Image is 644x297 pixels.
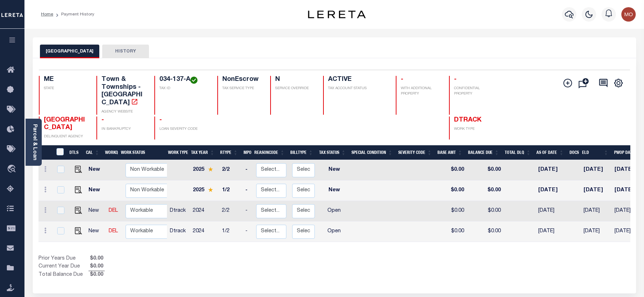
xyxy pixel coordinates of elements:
a: Parcel & Loan [32,124,37,160]
th: Work Type [165,145,188,160]
th: As of Date: activate to sort column ascending [534,145,567,160]
td: - [242,160,253,181]
td: [DATE] [535,201,568,221]
img: svg+xml;base64,PHN2ZyB4bWxucz0iaHR0cDovL3d3dy53My5vcmcvMjAwMC9zdmciIHBvaW50ZXItZXZlbnRzPSJub25lIi... [621,7,636,22]
p: WITH ADDITIONAL PROPERTY [401,86,440,97]
img: Star.svg [208,187,213,192]
a: Home [41,12,53,17]
h4: ME [44,76,88,84]
span: DTRACK [454,117,481,123]
td: $0.00 [436,160,467,181]
td: New [86,221,106,242]
td: 2/2 [219,201,242,221]
span: $0.00 [89,263,105,271]
td: 2025 [190,160,219,181]
td: New [86,201,106,221]
td: 2024 [190,201,219,221]
td: Total Balance Due [38,271,89,279]
span: - [401,76,403,83]
span: - [101,117,104,123]
th: WorkQ [102,145,118,160]
button: [GEOGRAPHIC_DATA] [40,45,99,58]
td: - [242,221,253,242]
td: [DATE] [535,160,568,181]
th: &nbsp;&nbsp;&nbsp;&nbsp;&nbsp;&nbsp;&nbsp;&nbsp;&nbsp;&nbsp; [38,145,52,160]
h4: ACTIVE [328,76,387,84]
td: Open [318,221,350,242]
p: LOAN SEVERITY CODE [159,127,209,132]
img: Star.svg [208,167,213,172]
th: Tax Status: activate to sort column ascending [316,145,349,160]
th: DTLS [67,145,83,160]
td: 2025 [190,181,219,201]
p: CONFIDENTIAL PROPERTY [454,86,498,97]
th: Special Condition: activate to sort column ascending [349,145,395,160]
p: SERVICE OVERRIDE [275,86,314,91]
td: New [86,160,106,181]
p: IN BANKRUPTCY [101,127,146,132]
td: 1/2 [219,221,242,242]
td: [DATE] [581,160,611,181]
th: Total DLQ: activate to sort column ascending [502,145,534,160]
p: AGENCY WEBSITE [101,109,146,115]
th: BillType: activate to sort column ascending [287,145,316,160]
p: TAX SERVICE TYPE [222,86,262,91]
th: Docs [567,145,579,160]
button: HISTORY [102,45,149,58]
span: $0.00 [89,271,105,279]
td: - [242,181,253,201]
h4: 034-137-A [159,76,209,84]
th: &nbsp; [52,145,67,160]
td: Dtrack [167,201,190,221]
td: $0.00 [467,160,504,181]
td: 2024 [190,221,219,242]
th: MPO [241,145,251,160]
td: New [86,181,106,201]
th: Tax Year: activate to sort column ascending [188,145,217,160]
th: Work Status [118,145,167,160]
p: DELINQUENT AGENCY [44,134,88,140]
th: ReasonCode: activate to sort column ascending [251,145,287,160]
th: Severity Code: activate to sort column ascending [395,145,435,160]
td: Prior Years Due [38,255,89,263]
td: Open [318,201,350,221]
td: $0.00 [467,221,504,242]
th: ELD: activate to sort column ascending [579,145,611,160]
td: 2/2 [219,160,242,181]
p: TAX ID [159,86,209,91]
td: $0.00 [467,201,504,221]
span: - [159,117,162,123]
a: DEL [109,208,118,213]
td: $0.00 [436,221,467,242]
td: - [242,201,253,221]
p: STATE [44,86,88,91]
td: [DATE] [535,221,568,242]
th: CAL: activate to sort column ascending [83,145,102,160]
h4: Town & Townships - [GEOGRAPHIC_DATA] [101,76,146,107]
td: $0.00 [467,181,504,201]
span: [GEOGRAPHIC_DATA] [44,117,85,131]
h4: N [275,76,314,84]
th: Base Amt: activate to sort column ascending [435,145,465,160]
td: New [318,181,350,201]
p: TAX ACCOUNT STATUS [328,86,387,91]
td: $0.00 [436,201,467,221]
th: Balance Due: activate to sort column ascending [465,145,502,160]
p: WORK TYPE [454,127,498,132]
td: [DATE] [581,201,611,221]
th: RType: activate to sort column ascending [217,145,241,160]
td: [DATE] [535,181,568,201]
td: Current Year Due [38,263,89,271]
i: travel_explore [7,165,18,174]
h4: NonEscrow [222,76,262,84]
span: $0.00 [89,255,105,263]
td: New [318,160,350,181]
a: DEL [109,229,118,234]
img: logo-dark.svg [308,10,366,18]
td: $0.00 [436,181,467,201]
td: [DATE] [581,221,611,242]
td: 1/2 [219,181,242,201]
td: [DATE] [581,181,611,201]
span: - [454,76,457,83]
td: Dtrack [167,221,190,242]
